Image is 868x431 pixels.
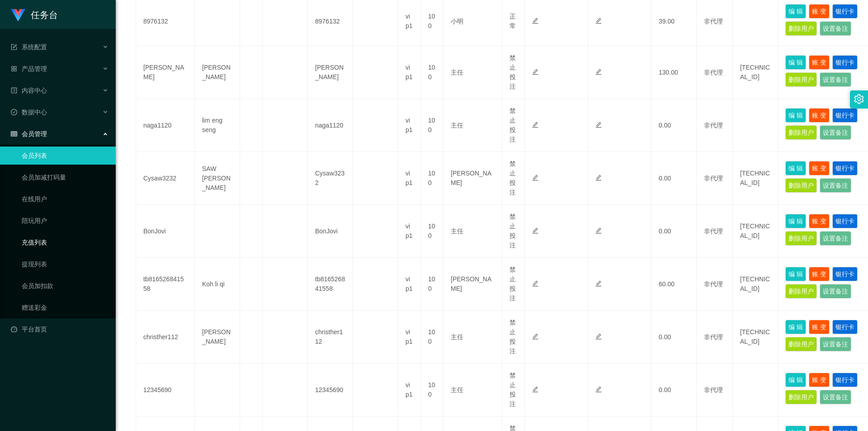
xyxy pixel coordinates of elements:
img: logo.9652507e.png [11,9,25,22]
button: 删除用户 [785,284,817,298]
button: 账 变 [809,55,830,70]
span: 非代理 [704,122,723,129]
i: 图标: edit [532,280,538,287]
i: 图标: table [11,131,17,137]
i: 图标: edit [595,280,602,287]
button: 账 变 [809,214,830,228]
button: 银行卡 [832,214,858,228]
td: 100 [421,46,443,99]
button: 账 变 [809,373,830,387]
td: vip1 [398,258,421,311]
td: [PERSON_NAME] [443,258,502,311]
td: christher112 [136,311,195,364]
button: 银行卡 [832,161,858,175]
button: 银行卡 [832,108,858,123]
span: 禁止投注 [509,319,516,355]
a: 图标: dashboard平台首页 [11,320,108,338]
button: 账 变 [809,267,830,281]
td: 130.00 [651,46,697,99]
button: 编 辑 [785,55,806,70]
i: 图标: form [11,44,17,50]
span: 非代理 [704,175,723,182]
button: 银行卡 [832,320,858,334]
td: 0.00 [651,152,697,205]
span: 禁止投注 [509,213,516,249]
td: 0.00 [651,99,697,152]
button: 删除用户 [785,21,817,36]
td: [PERSON_NAME] [195,46,240,99]
td: BonJovi [308,205,353,258]
a: 陪玩用户 [22,212,108,230]
i: 图标: edit [532,69,538,75]
button: 删除用户 [785,337,817,351]
td: naga1120 [308,99,353,152]
td: tb816526841558 [308,258,353,311]
td: [TECHNICAL_ID] [733,258,778,311]
td: 0.00 [651,205,697,258]
button: 设置备注 [820,125,851,140]
button: 删除用户 [785,390,817,404]
td: 100 [421,364,443,417]
td: [TECHNICAL_ID] [733,46,778,99]
a: 任务台 [11,11,58,18]
td: 100 [421,311,443,364]
i: 图标: appstore-o [11,66,17,72]
i: 图标: edit [595,333,602,340]
td: 0.00 [651,311,697,364]
td: tb816526841558 [136,258,195,311]
i: 图标: edit [595,122,602,128]
td: 主任 [443,311,502,364]
button: 删除用户 [785,72,817,87]
td: 100 [421,152,443,205]
td: 主任 [443,46,502,99]
i: 图标: edit [595,69,602,75]
i: 图标: check-circle-o [11,109,17,115]
button: 编 辑 [785,320,806,334]
a: 赠送彩金 [22,298,108,317]
button: 账 变 [809,4,830,19]
td: vip1 [398,311,421,364]
button: 编 辑 [785,4,806,19]
span: 正常 [509,13,516,29]
td: 100 [421,205,443,258]
td: 主任 [443,205,502,258]
button: 删除用户 [785,125,817,140]
a: 提现列表 [22,255,108,273]
i: 图标: edit [595,386,602,393]
span: 非代理 [704,333,723,341]
i: 图标: edit [532,333,538,340]
td: 主任 [443,99,502,152]
button: 设置备注 [820,284,851,298]
button: 账 变 [809,161,830,175]
td: SAW [PERSON_NAME] [195,152,240,205]
button: 设置备注 [820,390,851,404]
span: 非代理 [704,69,723,76]
button: 编 辑 [785,108,806,123]
td: [PERSON_NAME] [308,46,353,99]
i: 图标: edit [595,18,602,24]
span: 会员管理 [11,130,47,137]
button: 删除用户 [785,231,817,246]
td: vip1 [398,152,421,205]
span: 禁止投注 [509,107,516,143]
button: 设置备注 [820,72,851,87]
i: 图标: edit [532,227,538,234]
a: 充值列表 [22,233,108,251]
td: 60.00 [651,258,697,311]
span: 禁止投注 [509,372,516,407]
button: 设置备注 [820,21,851,36]
td: [PERSON_NAME] [443,152,502,205]
button: 编 辑 [785,373,806,387]
i: 图标: edit [595,175,602,181]
a: 会员列表 [22,147,108,165]
td: 12345690 [308,364,353,417]
button: 设置备注 [820,178,851,193]
span: 禁止投注 [509,266,516,302]
button: 编 辑 [785,161,806,175]
span: 产品管理 [11,65,47,72]
span: 非代理 [704,386,723,393]
span: 数据中心 [11,109,47,116]
button: 银行卡 [832,267,858,281]
td: [TECHNICAL_ID] [733,205,778,258]
td: Koh li qi [195,258,240,311]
